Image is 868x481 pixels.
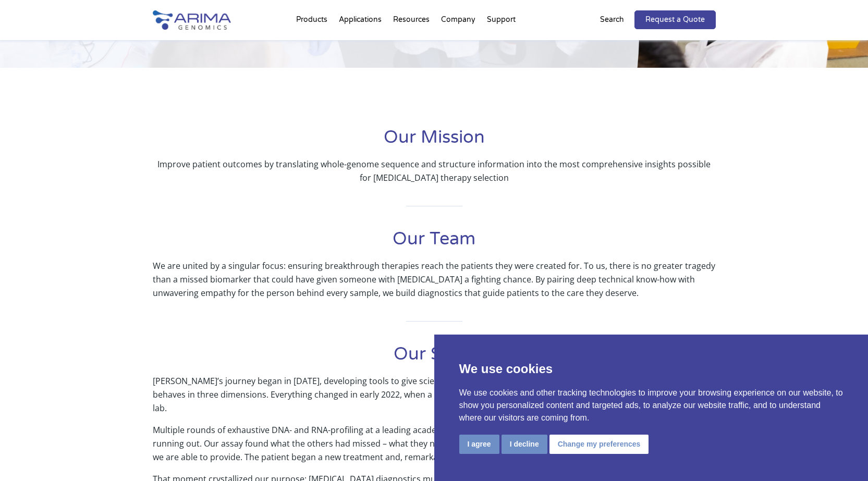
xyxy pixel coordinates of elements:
[153,423,716,472] p: Multiple rounds of exhaustive DNA- and RNA-profiling at a leading academic center had failed to u...
[459,360,843,378] p: We use cookies
[153,10,231,30] img: Arima-Genomics-logo
[459,435,499,454] button: I agree
[153,259,716,300] p: We are united by a singular focus: ensuring breakthrough therapies reach the patients they were c...
[459,387,843,424] p: We use cookies and other tracking technologies to improve your browsing experience on our website...
[153,157,716,184] p: Improve patient outcomes by translating whole-genome sequence and structure information into the ...
[600,13,624,27] p: Search
[634,10,716,29] a: Request a Quote
[153,342,716,374] h1: Our Story
[502,435,547,454] button: I decline
[153,374,716,423] p: [PERSON_NAME]’s journey began in [DATE], developing tools to give scientists an unprecedented win...
[549,435,649,454] button: Change my preferences
[153,227,716,259] h1: Our Team
[153,126,716,157] h1: Our Mission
